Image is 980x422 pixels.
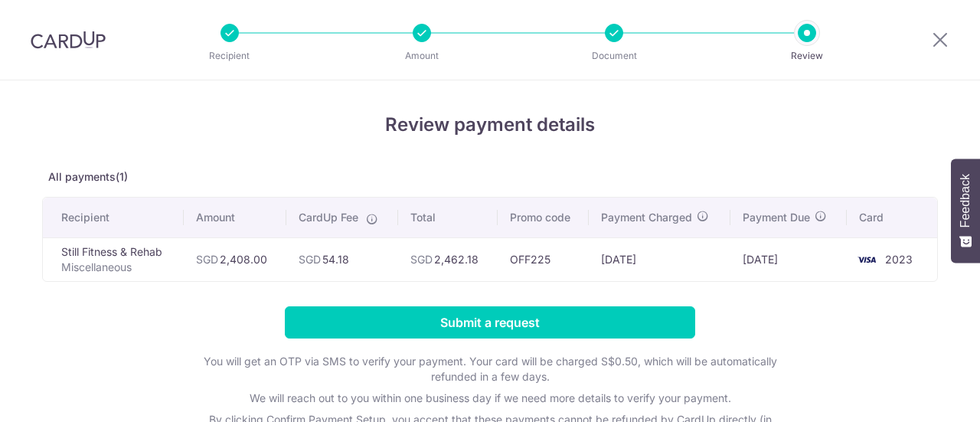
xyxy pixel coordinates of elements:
[43,237,184,281] td: Still Fitness & Rehab
[398,198,498,237] th: Total
[184,237,286,281] td: 2,408.00
[61,260,171,275] p: Miscellaneous
[601,210,692,225] span: Payment Charged
[299,210,358,225] span: CardUp Fee
[299,253,321,266] span: SGD
[847,198,937,237] th: Card
[398,237,498,281] td: 2,462.18
[743,210,810,225] span: Payment Due
[184,391,796,406] p: We will reach out to you within one business day if we need more details to verify your payment.
[184,198,286,237] th: Amount
[730,237,847,281] td: [DATE]
[589,237,730,281] td: [DATE]
[173,48,286,64] p: Recipient
[42,169,938,185] p: All payments(1)
[196,253,218,266] span: SGD
[286,237,398,281] td: 54.18
[410,253,433,266] span: SGD
[951,159,980,263] button: Feedback - Show survey
[184,354,796,384] p: You will get an OTP via SMS to verify your payment. Your card will be charged S$0.50, which will ...
[750,48,864,64] p: Review
[851,250,882,269] img: <span class="translation_missing" title="translation missing: en.account_steps.new_confirm_form.b...
[365,48,479,64] p: Amount
[42,111,938,139] h4: Review payment details
[498,198,589,237] th: Promo code
[557,48,671,64] p: Document
[882,376,965,414] iframe: Opens a widget where you can find more information
[959,174,972,227] span: Feedback
[31,31,106,49] img: CardUp
[43,198,184,237] th: Recipient
[285,306,695,339] input: Submit a request
[498,237,589,281] td: OFF225
[885,253,913,266] span: 2023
